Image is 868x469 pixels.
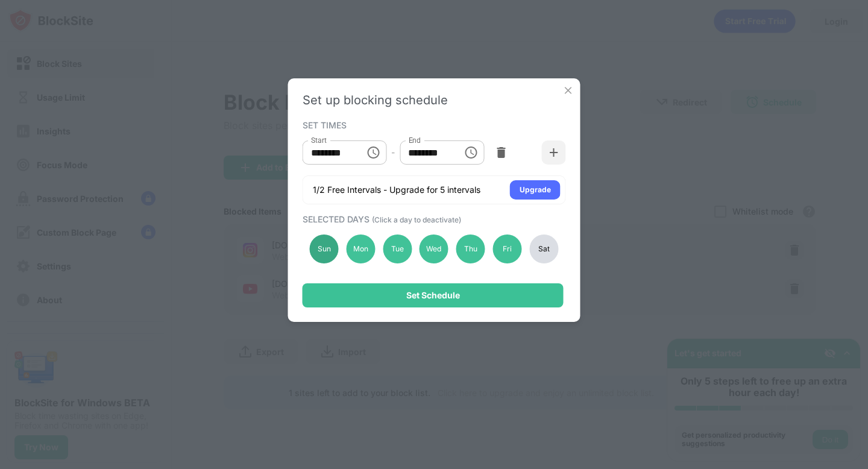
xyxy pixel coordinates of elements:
[372,215,461,224] span: (Click a day to deactivate)
[493,234,522,263] div: Fri
[303,93,566,107] div: Set up blocking schedule
[562,84,574,96] img: x-button.svg
[303,120,563,130] div: SET TIMES
[310,234,339,263] div: Sun
[520,184,551,196] div: Upgrade
[420,234,448,263] div: Wed
[408,135,421,145] label: End
[406,291,460,300] div: Set Schedule
[529,234,558,263] div: Sat
[383,234,412,263] div: Tue
[456,234,485,263] div: Thu
[303,214,563,224] div: SELECTED DAYS
[361,140,385,165] button: Choose time, selected time is 3:00 PM
[313,184,480,196] div: 1/2 Free Intervals - Upgrade for 5 intervals
[311,135,327,145] label: Start
[391,146,395,159] div: -
[459,140,483,165] button: Choose time, selected time is 11:59 PM
[346,234,375,263] div: Mon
